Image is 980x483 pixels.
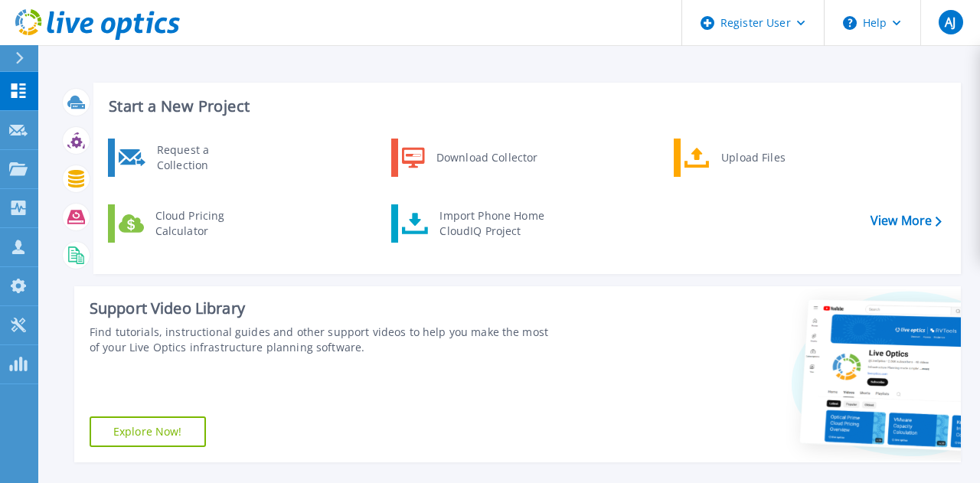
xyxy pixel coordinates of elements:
[432,208,551,239] div: Import Phone Home CloudIQ Project
[108,204,265,243] a: Cloud Pricing Calculator
[108,139,265,177] a: Request a Collection
[391,139,548,177] a: Download Collector
[871,214,942,228] a: View More
[429,142,544,173] div: Download Collector
[90,325,550,355] div: Find tutorials, instructional guides and other support videos to help you make the most of your L...
[149,142,261,173] div: Request a Collection
[674,139,831,177] a: Upload Files
[714,142,827,173] div: Upload Files
[148,208,261,239] div: Cloud Pricing Calculator
[90,416,206,447] a: Explore Now!
[90,299,550,318] div: Support Video Library
[109,98,941,115] h3: Start a New Project
[945,16,955,28] span: AJ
